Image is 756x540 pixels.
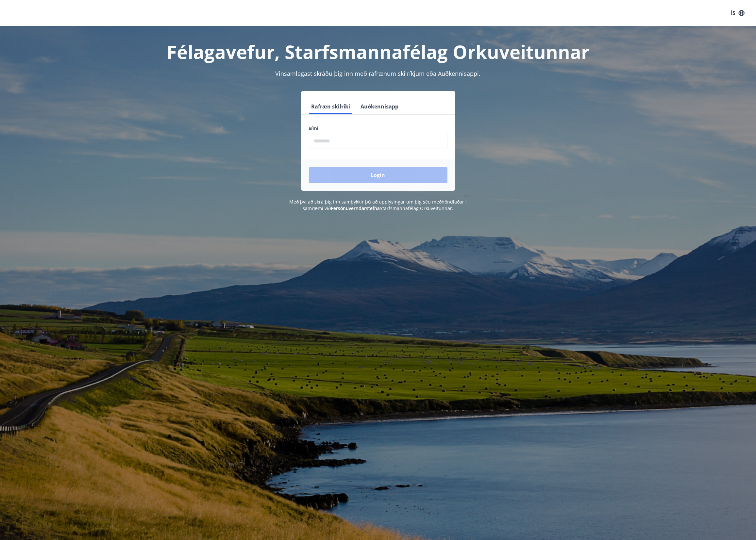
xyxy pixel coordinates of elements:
[358,99,401,114] button: Auðkennisapp
[151,39,606,64] h1: Félagavefur, Starfsmannafélag Orkuveitunnar
[309,125,447,132] label: Sími
[276,70,481,77] span: Vinsamlegast skráðu þig inn með rafrænum skilríkjum eða Auðkennisappi.
[309,99,353,114] button: Rafræn skilríki
[331,205,380,211] a: Persónuverndarstefna
[727,7,748,19] button: ÍS
[289,199,467,211] span: Með því að skrá þig inn samþykkir þú að upplýsingar um þig séu meðhöndlaðar í samræmi við Starfsm...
